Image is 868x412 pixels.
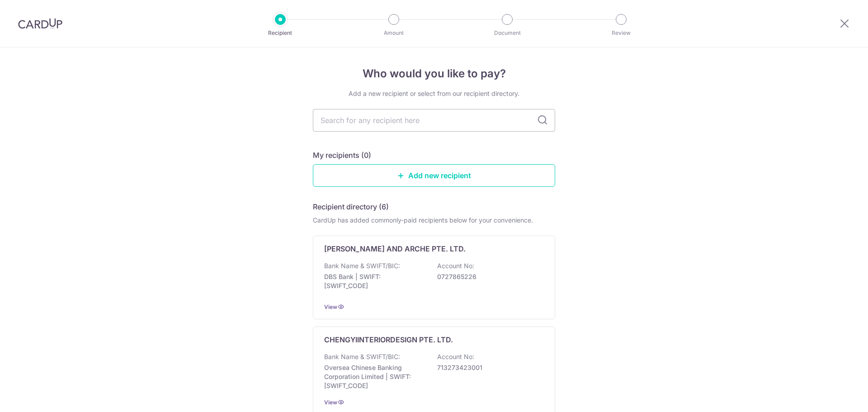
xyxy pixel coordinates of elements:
[324,334,453,345] p: CHENGYIINTERIORDESIGN PTE. LTD.
[324,261,400,270] p: Bank Name & SWIFT/BIC:
[313,66,555,82] h4: Who would you like to pay?
[324,363,425,390] p: Oversea Chinese Banking Corporation Limited | SWIFT: [SWIFT_CODE]
[313,89,555,98] div: Add a new recipient or select from our recipient directory.
[474,28,541,38] p: Document
[588,28,655,38] p: Review
[437,352,474,361] p: Account No:
[437,272,538,281] p: 0727865226
[437,363,538,372] p: 713273423001
[324,243,466,254] p: [PERSON_NAME] AND ARCHE PTE. LTD.
[247,28,314,38] p: Recipient
[313,216,555,225] div: CardUp has added commonly-paid recipients below for your convenience.
[360,28,427,38] p: Amount
[324,352,400,361] p: Bank Name & SWIFT/BIC:
[324,303,337,310] a: View
[324,272,425,290] p: DBS Bank | SWIFT: [SWIFT_CODE]
[313,201,389,212] h5: Recipient directory (6)
[324,399,337,406] a: View
[313,109,555,132] input: Search for any recipient here
[18,18,62,29] img: CardUp
[313,164,555,187] a: Add new recipient
[313,150,371,161] h5: My recipients (0)
[437,261,474,270] p: Account No:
